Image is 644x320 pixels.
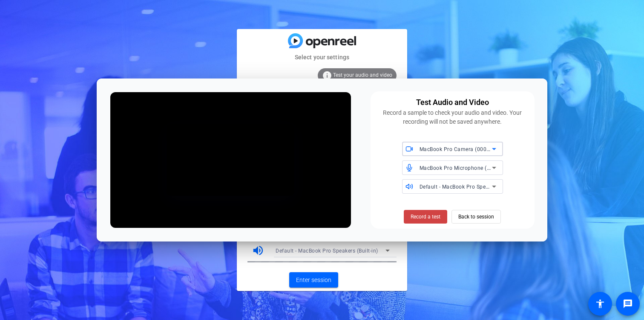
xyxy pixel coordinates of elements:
[296,276,331,285] span: Enter session
[288,33,356,48] img: blue-gradient.svg
[252,244,264,257] mat-icon: volume_up
[451,210,501,224] button: Back to session
[420,183,522,190] span: Default - MacBook Pro Speakers (Built-in)
[404,210,447,224] button: Record a test
[458,209,494,225] span: Back to session
[623,299,633,309] mat-icon: message
[322,70,332,81] mat-icon: info
[595,299,605,309] mat-icon: accessibility
[237,52,407,62] mat-card-subtitle: Select your settings
[411,213,440,221] span: Record a test
[420,145,506,152] span: MacBook Pro Camera (0000:0001)
[376,108,530,126] div: Record a sample to check your audio and video. Your recording will not be saved anywhere.
[276,248,378,254] span: Default - MacBook Pro Speakers (Built-in)
[420,164,506,171] span: MacBook Pro Microphone (Built-in)
[333,72,392,78] span: Test your audio and video
[416,96,489,108] div: Test Audio and Video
